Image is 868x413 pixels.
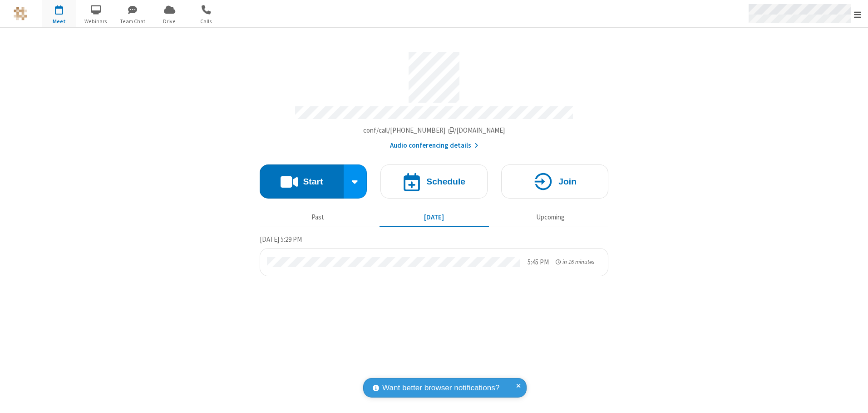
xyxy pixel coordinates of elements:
[382,382,499,394] span: Want better browser notifications?
[14,7,27,20] img: QA Selenium DO NOT DELETE OR CHANGE
[344,164,367,199] div: Start conference options
[496,209,605,226] button: Upcoming
[153,17,187,25] span: Drive
[260,164,344,199] button: Start
[562,258,594,266] span: in 16 minutes
[528,257,549,268] div: 5:45 PM
[42,17,76,25] span: Meet
[380,164,488,199] button: Schedule
[501,164,608,199] button: Join
[558,177,577,186] h4: Join
[426,177,465,186] h4: Schedule
[380,209,489,226] button: [DATE]
[189,17,223,25] span: Calls
[116,17,150,25] span: Team Chat
[79,17,113,25] span: Webinars
[263,209,373,226] button: Past
[390,140,478,151] button: Audio conferencing details
[363,126,505,134] span: Copy my meeting room link
[260,45,608,151] section: Account details
[260,234,608,276] section: Today's Meetings
[363,125,505,136] button: Copy my meeting room linkCopy my meeting room link
[303,177,323,186] h4: Start
[845,389,861,407] iframe: Chat
[260,235,302,244] span: [DATE] 5:29 PM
